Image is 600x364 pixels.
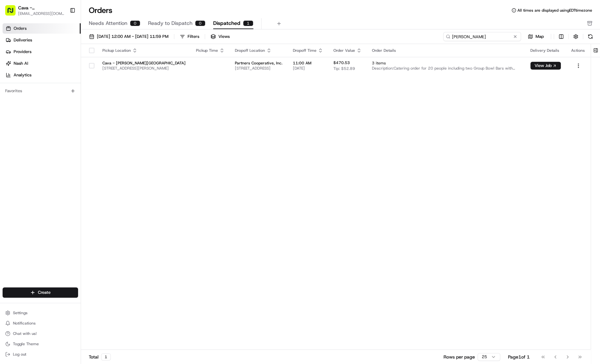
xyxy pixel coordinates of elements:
[188,34,199,39] div: Filters
[243,20,253,26] div: 1
[17,41,107,48] input: Clear
[130,20,140,26] div: 0
[6,84,41,89] div: Past conversations
[57,100,73,105] span: 6:56 AM
[148,19,192,27] span: Ready to Dispatch
[102,48,186,53] div: Pickup Location
[235,48,283,53] div: Dropoff Location
[18,5,64,11] button: Cava - [PERSON_NAME][GEOGRAPHIC_DATA]
[14,49,31,55] span: Providers
[20,100,52,105] span: [PERSON_NAME]
[6,61,18,73] img: 1736555255976-a54dd68f-1ca7-489b-9aae-adbdc363a1c4
[29,68,89,73] div: We're available if you need us!
[530,63,561,68] a: View Job
[14,61,28,66] span: Nash AI
[177,32,202,41] button: Filters
[444,354,475,360] p: Rows per page
[3,350,78,359] button: Log out
[333,48,362,53] div: Order Value
[208,32,233,41] button: Views
[372,48,520,53] div: Order Details
[6,111,17,122] img: Sandy Springs
[46,160,78,165] a: Powered byPylon
[530,62,561,70] button: View Job
[372,61,520,66] span: 3 items
[4,142,52,153] a: 📗Knowledge Base
[443,32,521,41] input: Type to search
[6,6,19,19] img: Nash
[3,329,78,338] button: Chat with us!
[530,48,561,53] div: Delivery Details
[13,331,37,336] span: Chat with us!
[235,61,283,66] span: Partners Cooperative, Inc.
[3,319,78,328] button: Notifications
[13,321,36,326] span: Notifications
[110,63,118,71] button: Start new chat
[14,61,25,73] img: 4920774857489_3d7f54699973ba98c624_72.jpg
[3,287,78,298] button: Create
[6,145,12,150] div: 📗
[213,19,240,27] span: Dispatched
[571,48,585,53] div: Actions
[14,26,27,31] span: Orders
[13,310,28,315] span: Settings
[3,47,81,57] a: Providers
[218,34,230,39] span: Views
[102,61,186,66] span: Cava - [PERSON_NAME][GEOGRAPHIC_DATA]
[3,23,81,34] a: Orders
[3,86,78,96] div: Favorites
[64,160,78,165] span: Pylon
[6,26,118,36] p: Welcome 👋
[524,33,548,40] button: Map
[196,48,225,53] div: Pickup Time
[52,142,107,153] a: 💻API Documentation
[3,70,81,80] a: Analytics
[93,117,106,123] span: [DATE]
[20,117,88,123] span: [PERSON_NAME][GEOGRAPHIC_DATA]
[29,61,106,68] div: Start new chat
[89,117,92,123] span: •
[54,100,56,105] span: •
[293,61,323,66] span: 11:00 AM
[38,290,51,295] span: Create
[61,144,104,151] span: API Documentation
[586,32,595,41] button: Refresh
[13,144,50,151] span: Knowledge Base
[13,100,18,105] img: 1736555255976-a54dd68f-1ca7-489b-9aae-adbdc363a1c4
[89,19,127,27] span: Needs Attention
[13,352,26,357] span: Log out
[14,72,31,78] span: Analytics
[293,48,323,53] div: Dropoff Time
[6,94,17,104] img: Grace Nketiah
[89,5,112,16] h1: Orders
[3,308,78,317] button: Settings
[13,341,39,347] span: Toggle Theme
[536,34,544,39] span: Map
[3,58,81,69] a: Nash AI
[3,339,78,348] button: Toggle Theme
[18,11,64,16] button: [EMAIL_ADDRESS][DOMAIN_NAME]
[14,37,32,43] span: Deliveries
[293,66,323,71] span: [DATE]
[3,3,67,18] button: Cava - [PERSON_NAME][GEOGRAPHIC_DATA][EMAIL_ADDRESS][DOMAIN_NAME]
[517,8,592,13] span: All times are displayed using EDT timezone
[235,66,283,71] span: [STREET_ADDRESS]
[100,83,118,90] button: See all
[333,66,355,71] span: Tip: $52.89
[195,20,205,26] div: 0
[97,34,168,39] span: [DATE] 12:00 AM - [DATE] 11:59 PM
[102,66,186,71] span: [STREET_ADDRESS][PERSON_NAME]
[55,145,60,150] div: 💻
[86,32,171,41] button: [DATE] 12:00 AM - [DATE] 11:59 PM
[3,35,81,45] a: Deliveries
[372,66,520,71] span: Description: Catering order for 20 people including two Group Bowl Bars with grilled chicken, saf...
[508,354,530,360] div: Page 1 of 1
[333,60,350,65] span: $470.53
[89,353,111,360] div: Total
[101,353,111,360] div: 1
